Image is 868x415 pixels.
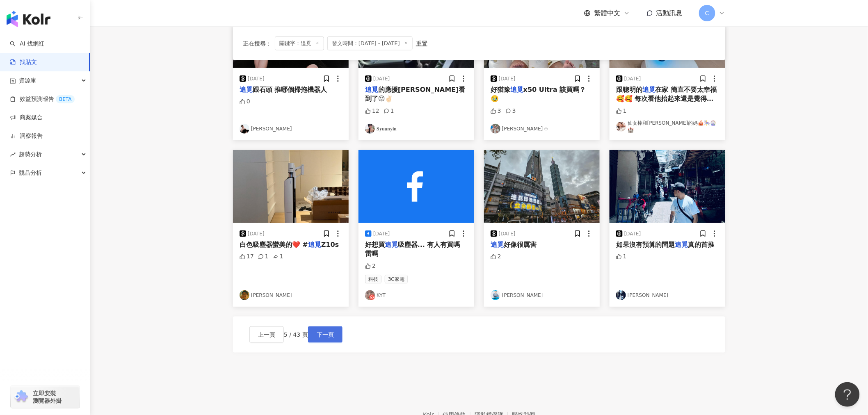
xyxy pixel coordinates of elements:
span: 競品分析 [19,164,42,182]
button: 下一頁 [308,326,343,343]
span: 上一頁 [258,331,275,338]
img: KOL Avatar [491,290,500,300]
img: post-image [233,150,349,223]
div: 1 [384,107,394,115]
div: 重置 [416,40,427,46]
div: 0 [240,98,250,106]
span: Z10s [321,241,339,249]
div: [DATE] [499,230,516,237]
img: KOL Avatar [365,124,375,134]
span: 科技 [365,275,381,284]
a: 商案媒合 [10,114,43,122]
span: 資源庫 [19,71,36,90]
div: [DATE] [373,75,390,82]
span: 白色吸塵器蠻美的❤️ # [240,241,308,249]
div: 17 [240,253,254,261]
img: post-image [359,150,474,223]
div: [DATE] [373,230,390,237]
span: 跟石頭 推哪個掃拖機器人 [253,86,327,93]
div: [DATE] [624,230,641,237]
div: 1 [616,107,627,115]
mark: 追覓 [675,241,688,249]
span: 關鍵字：追覓 [275,36,324,50]
a: KOL Avatar[PERSON_NAME] [240,124,342,134]
a: 洞察報告 [10,132,43,140]
a: 效益預測報告BETA [10,95,75,103]
div: 2 [491,253,501,261]
div: [DATE] [624,75,641,82]
span: 好猶豫 [491,86,510,93]
span: rise [10,152,16,157]
mark: 追覓 [308,241,321,249]
iframe: Help Scout Beacon - Open [835,382,860,407]
a: KOL Avatar[PERSON_NAME] [491,290,593,300]
span: 活動訊息 [656,9,683,17]
img: logo [7,11,50,27]
span: 真的首推 [688,241,715,249]
a: KOL Avatar[PERSON_NAME] [240,290,342,300]
img: KOL Avatar [365,290,375,300]
span: x50 Ultra 該買嗎？🥹 [491,86,586,103]
div: 1 [258,253,269,261]
div: [DATE] [499,75,516,82]
img: KOL Avatar [240,290,249,300]
a: KOL Avatar仙女棒和[PERSON_NAME]的媽🎪🎠🎡🏰 [616,120,719,134]
img: KOL Avatar [616,122,626,132]
div: [DATE] [248,75,265,82]
span: 趨勢分析 [19,145,42,164]
a: 找貼文 [10,58,37,66]
span: 5 / 43 頁 [284,331,308,338]
div: 3 [505,107,516,115]
img: KOL Avatar [616,290,626,300]
a: chrome extension立即安裝 瀏覽器外掛 [11,386,80,408]
a: KOL Avatar𝐒𝐲𝐮𝐚𝐧𝐲𝐢𝐧 [365,124,468,134]
span: 3C家電 [385,275,408,284]
span: 如果沒有預算的問題 [616,241,675,249]
div: 12 [365,107,379,115]
span: 吸塵器... 有人有買嗎 雷嗎 [365,241,460,258]
img: KOL Avatar [240,124,249,134]
div: 2 [365,262,376,270]
span: 跟聰明的 [616,86,642,93]
mark: 追覓 [510,86,523,93]
span: 立即安裝 瀏覽器外掛 [33,390,62,404]
span: 好想買 [365,241,385,249]
a: KOL Avatar[PERSON_NAME] ෆ [491,124,593,134]
span: 繁體中文 [594,9,620,18]
button: 上一頁 [249,326,284,343]
img: chrome extension [13,390,29,404]
div: 1 [273,253,283,261]
img: post-image [610,150,725,223]
div: 3 [491,107,501,115]
mark: 追覓 [365,86,378,93]
span: C [705,9,709,18]
span: 好像很厲害 [504,241,537,249]
mark: 追覓 [385,241,398,249]
a: KOL AvatarKYT [365,290,468,300]
img: KOL Avatar [491,124,500,134]
span: 的應援[PERSON_NAME]看到了😝✌🏻 [365,86,466,103]
a: searchAI 找網紅 [10,40,44,48]
span: 下一頁 [317,331,334,338]
mark: 追覓 [642,86,656,93]
div: 1 [616,253,627,261]
img: post-image [484,150,600,223]
a: KOL Avatar[PERSON_NAME] [616,290,719,300]
span: 在家 簡直不要太幸福🥰🥰 每次看他抬起來還是覺得有夠帥 他是我們家年紀最小的 所以要掃地拖地😆 [616,86,717,121]
span: 正在搜尋 ： [243,40,272,46]
div: [DATE] [248,230,265,237]
mark: 追覓 [240,86,253,93]
span: 發文時間：[DATE] - [DATE] [327,36,413,50]
mark: 追覓 [491,241,504,249]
